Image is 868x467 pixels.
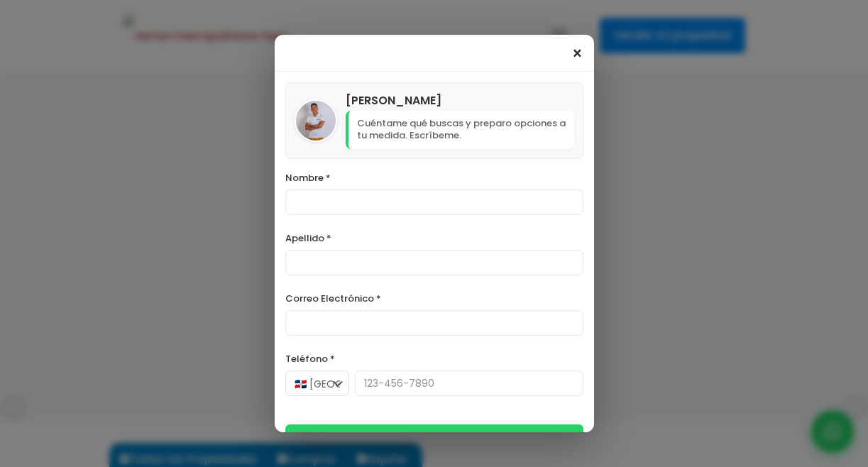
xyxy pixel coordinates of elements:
[285,290,583,307] label: Correo Electrónico *
[285,424,583,453] button: Iniciar Conversación
[285,229,583,247] label: Apellido *
[346,111,574,149] p: Cuéntame qué buscas y preparo opciones a tu medida. Escríbeme.
[355,370,583,396] input: 123-456-7890
[296,101,336,141] img: Franklin Marte
[346,92,574,109] h4: [PERSON_NAME]
[285,169,583,187] label: Nombre *
[571,45,583,62] span: ×
[285,350,583,368] label: Teléfono *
